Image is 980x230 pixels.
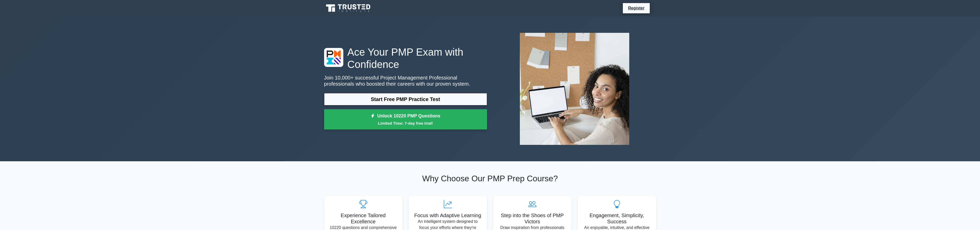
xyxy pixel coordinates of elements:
h2: Why Choose Our PMP Prep Course? [324,174,656,183]
a: Unlock 10220 PMP QuestionsLimited Time: 7-day free trial! [324,109,487,130]
h5: Experience Tailored Excellence [328,212,398,225]
h5: Focus with Adaptive Learning [413,212,483,218]
a: Register [625,5,647,11]
p: Join 10,000+ successful Project Management Professional professionals who boosted their careers w... [324,75,487,87]
h1: Ace Your PMP Exam with Confidence [324,46,487,71]
h5: Engagement, Simplicity, Success [582,212,652,225]
a: Start Free PMP Practice Test [324,93,487,105]
small: Limited Time: 7-day free trial! [331,120,481,126]
h5: Step into the Shoes of PMP Victors [497,212,568,225]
